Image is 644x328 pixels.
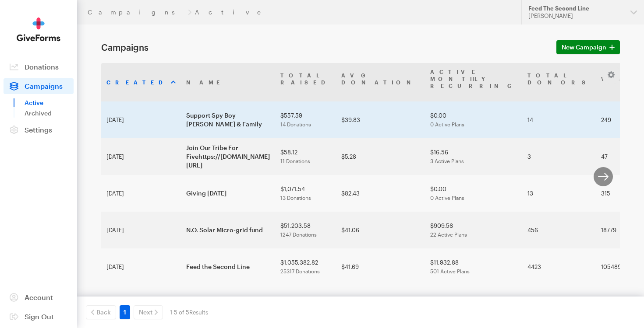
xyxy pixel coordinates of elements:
[101,42,546,52] h1: Campaigns
[4,122,74,138] a: Settings
[280,195,311,201] span: 13 Donations
[556,40,620,54] a: New Campaign
[280,231,317,237] span: 1247 Donations
[101,212,181,248] td: [DATE]
[25,98,74,108] a: Active
[275,138,336,175] td: $58.12
[280,158,310,164] span: 11 Donations
[336,248,425,285] td: $41.69
[336,138,425,175] td: $5.28
[101,138,181,175] td: [DATE]
[25,312,54,321] span: Sign Out
[336,101,425,138] td: $39.83
[25,293,53,301] span: Account
[280,268,320,274] span: 25317 Donations
[181,212,275,248] td: N.O. Solar Micro-grid fund
[4,78,74,94] a: Campaigns
[425,175,522,212] td: $0.00
[189,309,208,316] span: Results
[181,248,275,285] td: Feed the Second Line
[101,63,181,101] th: Created: activate to sort column ascending
[275,101,336,138] td: $557.59
[4,59,74,75] a: Donations
[88,9,184,16] a: Campaigns
[522,248,596,285] td: 4423
[25,126,52,134] span: Settings
[522,212,596,248] td: 456
[181,63,275,101] th: Name: activate to sort column ascending
[522,175,596,212] td: 13
[336,175,425,212] td: $82.43
[336,212,425,248] td: $41.06
[522,63,596,101] th: TotalDonors: activate to sort column ascending
[425,63,522,101] th: Active MonthlyRecurring: activate to sort column ascending
[430,158,464,164] span: 3 Active Plans
[25,108,74,119] a: Archived
[4,290,74,305] a: Account
[17,17,60,42] img: GiveForms
[528,5,623,12] div: Feed The Second Line
[181,138,275,175] td: Join Our Tribe For Fivehttps://[DOMAIN_NAME][URL]
[275,248,336,285] td: $1,055,382.82
[430,231,467,237] span: 22 Active Plans
[336,63,425,101] th: AvgDonation: activate to sort column ascending
[522,138,596,175] td: 3
[522,101,596,138] td: 14
[181,175,275,212] td: Giving [DATE]
[430,121,464,127] span: 0 Active Plans
[101,248,181,285] td: [DATE]
[425,212,522,248] td: $909.56
[25,82,63,90] span: Campaigns
[280,121,311,127] span: 14 Donations
[430,195,464,201] span: 0 Active Plans
[275,212,336,248] td: $51,203.58
[425,101,522,138] td: $0.00
[181,101,275,138] td: Support Spy Boy [PERSON_NAME] & Family
[425,138,522,175] td: $16.56
[275,175,336,212] td: $1,071.54
[430,268,470,274] span: 501 Active Plans
[562,42,606,52] span: New Campaign
[25,63,59,71] span: Donations
[101,101,181,138] td: [DATE]
[425,248,522,285] td: $11,932.88
[4,309,74,325] a: Sign Out
[170,305,208,319] div: 1-5 of 5
[101,175,181,212] td: [DATE]
[275,63,336,101] th: TotalRaised: activate to sort column ascending
[528,12,623,20] div: [PERSON_NAME]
